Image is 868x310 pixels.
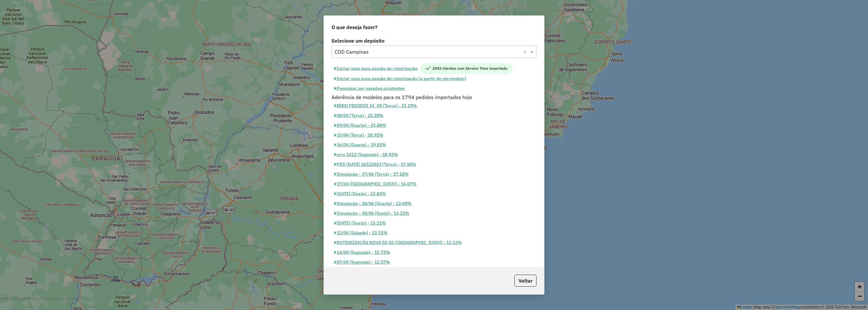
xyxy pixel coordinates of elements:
button: 15/04 (Terça) - 20,92% [331,130,386,140]
span: Clear all [523,48,529,56]
button: Simulação - 30/06 (Sexta) - 13,21% [331,208,412,218]
button: PÓS [DATE] 26122023 (Terça) - 17,50% [331,160,419,169]
button: 12/04 (Sábado) - 13,21% [331,228,390,238]
button: erro 2312 (Segunda) - 18,93% [331,150,401,160]
button: Iniciar uma nova sessão de roteirização (a partir de um modelo) [331,74,469,84]
button: 16/04 (Quarta) - 19,81% [331,140,389,150]
button: [DATE] (Sexta) - 13,21% [331,218,389,228]
button: [DATE] (Sexta) - 13,84% [331,189,389,199]
button: Simulação - 28/06 (Quarta) - 13,60% [331,199,414,208]
button: 17/04 ([GEOGRAPHIC_DATA]) - 16,07% [331,179,419,189]
button: Iniciar uma nova sessão de roteirização [331,63,420,74]
button: 08/04 (Terça) - 22,28% [331,111,386,120]
button: 14/04 (Segunda) - 12,73% [331,248,393,257]
span: 2543 clientes com Service Time importado [420,63,513,74]
button: Voltar [514,275,537,287]
button: 09/04 (Quarta) - 21,88% [331,120,389,130]
label: Selecione um depósito [331,37,537,44]
button: ERRO PEDIDOS 24_09 (Terça) - 31,19% [331,101,419,111]
div: Aderência de modelos para os 1794 pedidos importados hoje [328,93,540,101]
button: Pesquisar por sessões existentes [331,84,408,93]
span: O que deseja fazer? [331,23,378,31]
button: Simulação - 27/06 (Terça) - 17,18% [331,169,411,179]
button: ROTEIRIZAÇÃO NOVA 02-03 ([GEOGRAPHIC_DATA]) - 13,13% [331,238,465,248]
button: 07/04 (Segunda) - 12,57% [331,257,393,267]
